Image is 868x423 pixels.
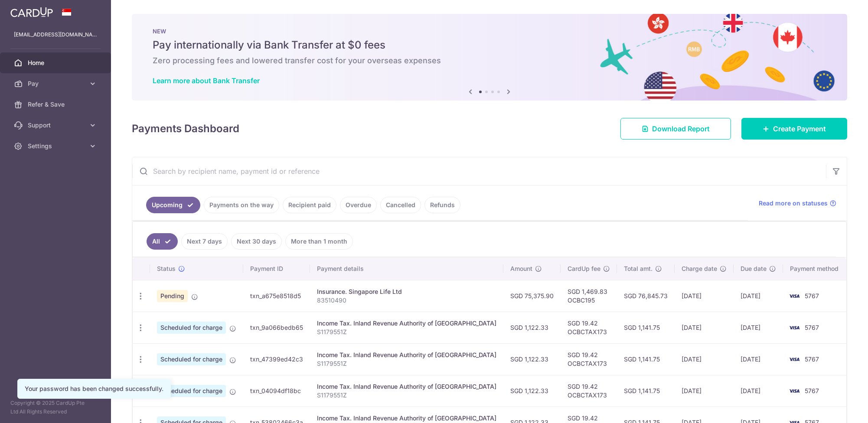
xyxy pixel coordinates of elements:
[652,124,710,134] span: Download Report
[734,312,783,343] td: [DATE]
[561,375,617,407] td: SGD 19.42 OCBCTAX173
[617,312,675,343] td: SGD 1,141.75
[317,296,496,305] p: 83510490
[317,328,496,336] p: S1179551Z
[786,386,803,396] img: Bank Card
[759,199,828,208] span: Read more on statuses
[624,264,653,273] span: Total amt.
[28,100,85,109] span: Refer & Save
[146,197,200,213] a: Upcoming
[28,59,85,67] span: Home
[503,343,561,375] td: SGD 1,122.33
[510,264,532,273] span: Amount
[28,121,85,130] span: Support
[675,343,734,375] td: [DATE]
[310,257,503,280] th: Payment details
[561,280,617,312] td: SGD 1,469.83 OCBC195
[153,28,826,35] p: NEW
[561,343,617,375] td: SGD 19.42 OCBCTAX173
[682,264,717,273] span: Charge date
[243,312,310,343] td: txn_9a066bedb65
[783,257,849,280] th: Payment method
[805,292,819,299] span: 5767
[424,197,460,213] a: Refunds
[773,124,826,134] span: Create Payment
[153,55,826,66] h6: Zero processing fees and lowered transfer cost for your overseas expenses
[734,343,783,375] td: [DATE]
[317,414,496,423] div: Income Tax. Inland Revenue Authority of [GEOGRAPHIC_DATA]
[805,387,819,394] span: 5767
[153,38,826,52] h5: Pay internationally via Bank Transfer at $0 fees
[675,312,734,343] td: [DATE]
[786,354,803,364] img: Bank Card
[317,382,496,391] div: Income Tax. Inland Revenue Authority of [GEOGRAPHIC_DATA]
[132,121,239,137] h4: Payments Dashboard
[10,7,53,17] img: CardUp
[157,322,226,334] span: Scheduled for charge
[786,291,803,301] img: Bank Card
[675,375,734,407] td: [DATE]
[503,312,561,343] td: SGD 1,122.33
[675,280,734,312] td: [DATE]
[617,343,675,375] td: SGD 1,141.75
[617,375,675,407] td: SGD 1,141.75
[25,384,163,393] div: Your password has been changed successfully.
[243,375,310,407] td: txn_04094df18bc
[786,322,803,333] img: Bank Card
[243,280,310,312] td: txn_a675e8518d5
[734,375,783,407] td: [DATE]
[759,199,836,208] a: Read more on statuses
[157,290,188,302] span: Pending
[317,391,496,400] p: S1179551Z
[317,319,496,328] div: Income Tax. Inland Revenue Authority of [GEOGRAPHIC_DATA]
[805,324,819,331] span: 5767
[147,233,178,250] a: All
[153,76,260,85] a: Learn more about Bank Transfer
[380,197,421,213] a: Cancelled
[620,118,731,140] a: Download Report
[204,197,279,213] a: Payments on the way
[317,287,496,296] div: Insurance. Singapore Life Ltd
[561,312,617,343] td: SGD 19.42 OCBCTAX173
[617,280,675,312] td: SGD 76,845.73
[568,264,600,273] span: CardUp fee
[317,351,496,359] div: Income Tax. Inland Revenue Authority of [GEOGRAPHIC_DATA]
[14,30,97,39] p: [EMAIL_ADDRESS][DOMAIN_NAME]
[340,197,377,213] a: Overdue
[28,142,85,150] span: Settings
[503,280,561,312] td: SGD 75,375.90
[132,14,847,101] img: Bank transfer banner
[28,79,85,88] span: Pay
[741,264,767,273] span: Due date
[317,359,496,368] p: S1179551Z
[734,280,783,312] td: [DATE]
[243,257,310,280] th: Payment ID
[157,385,226,397] span: Scheduled for charge
[157,264,176,273] span: Status
[181,233,228,250] a: Next 7 days
[231,233,282,250] a: Next 30 days
[132,157,826,185] input: Search by recipient name, payment id or reference
[283,197,336,213] a: Recipient paid
[805,355,819,363] span: 5767
[157,353,226,365] span: Scheduled for charge
[243,343,310,375] td: txn_47399ed42c3
[503,375,561,407] td: SGD 1,122.33
[285,233,353,250] a: More than 1 month
[741,118,847,140] a: Create Payment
